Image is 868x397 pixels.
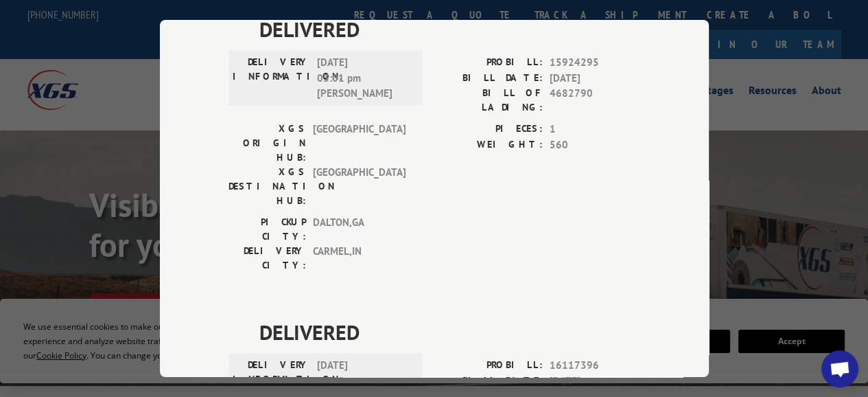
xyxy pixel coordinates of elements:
label: BILL OF LADING: [434,86,543,115]
span: 15924295 [550,55,640,71]
span: DELIVERED [259,14,640,45]
span: 560 [550,137,640,152]
span: 4682790 [550,86,640,115]
div: Open chat [821,350,858,387]
span: 1 [550,122,640,137]
span: [DATE] 03:01 pm [PERSON_NAME] [317,55,410,102]
span: CARMEL , IN [313,244,406,273]
label: PICKUP CITY: [228,215,306,244]
label: XGS ORIGIN HUB: [228,122,306,165]
label: XGS DESTINATION HUB: [228,165,306,208]
label: BILL DATE: [434,373,543,389]
span: [GEOGRAPHIC_DATA] [313,165,406,208]
label: DELIVERY CITY: [228,244,306,273]
span: [DATE] [550,70,640,86]
span: [GEOGRAPHIC_DATA] [313,122,406,165]
label: PIECES: [434,122,543,137]
span: [DATE] [550,373,640,389]
label: WEIGHT: [434,137,543,152]
label: DELIVERY INFORMATION: [233,55,310,102]
label: PROBILL: [434,55,543,71]
label: PROBILL: [434,358,543,374]
span: 16117396 [550,358,640,374]
span: DELIVERED [259,317,640,348]
span: DALTON , GA [313,215,406,244]
label: BILL DATE: [434,70,543,86]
